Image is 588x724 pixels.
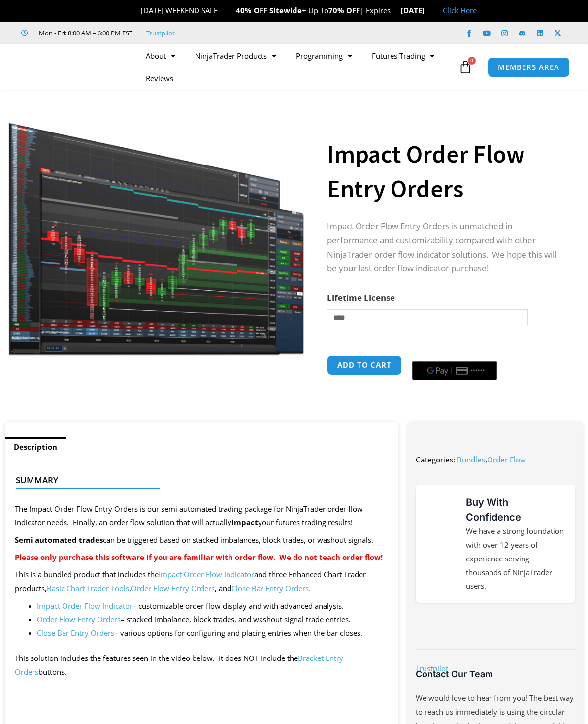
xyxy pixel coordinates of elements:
strong: impact [231,517,258,527]
img: 🎉 [218,7,226,14]
a: 0 [444,53,487,81]
a: Order Flow Entry Orders [131,583,215,593]
p: The Impact Order Flow Entry Orders is our semi automated trading package for NinjaTrader order fl... [15,502,389,530]
a: . [309,583,311,593]
a: Bundles [457,455,485,464]
a: Basic Chart Trader Tools [47,583,129,593]
li: – various options for configuring and placing entries when the bar closes. [37,626,389,640]
h3: Contact Our Team [416,668,576,680]
span: 0 [468,57,476,65]
h4: Summary [16,475,380,485]
a: Bracket Entry Orders [15,653,343,677]
nav: Menu [136,44,456,90]
li: – customizable order flow display and with advanced analysis. [37,599,389,613]
a: Trustpilot [146,27,175,39]
span: Categories: [416,455,455,464]
a: MEMBERS AREA [488,57,570,77]
a: Impact Order Flow Indicator [159,569,254,579]
p: This solution includes the features seen in the video below. It does NOT include the buttons. [15,652,389,679]
label: Lifetime License [327,292,395,303]
a: NinjaTrader Products [185,44,286,67]
a: Futures Trading [362,44,444,67]
a: Programming [286,44,362,67]
button: Buy with GPay [412,361,497,380]
img: 🛠️ [133,7,140,14]
a: About [136,44,185,67]
strong: Please only purchase this software if you are familiar with order flow. We do not teach order flow! [15,552,383,562]
span: [DATE] WEEKEND SALE + Up To | Expires [132,5,401,15]
img: 🏭 [425,7,432,14]
span: , [457,455,526,464]
a: Order Flow Entry Orders [37,614,121,624]
span: MEMBERS AREA [498,64,559,71]
span: Mon - Fri: 8:00 AM – 6:00 PM EST [36,27,132,39]
p: Impact Order Flow Entry Orders is unmatched in performance and customizability compared with othe... [327,219,563,276]
text: •••••• [470,367,485,374]
h1: Impact Order Flow Entry Orders [327,137,563,206]
strong: Semi automated trades [15,535,103,545]
p: can be triggered based on stacked imbalances, block trades, or washout signals. [15,533,389,547]
strong: [DATE] [401,5,433,15]
img: LogoAI | Affordable Indicators – NinjaTrader [18,49,124,85]
p: This is a bundled product that includes the and three Enhanced Chart Trader products, , , and [15,568,389,595]
a: Reviews [136,67,183,90]
a: Order Flow [487,455,526,464]
a: Trustpilot [416,663,448,673]
iframe: Secure payment input frame [410,354,499,355]
img: of4 [7,107,305,358]
img: ⌛ [391,7,398,14]
button: Add to cart [327,355,402,375]
img: NinjaTrader Wordmark color RGB | Affordable Indicators – NinjaTrader [433,619,557,634]
li: – stacked imbalance, block trades, and washout signal trade entries. [37,613,389,626]
strong: 70% OFF [328,5,360,15]
a: Close Bar Entry Orders [231,583,309,593]
h3: Buy With Confidence [466,495,565,525]
img: mark thumbs good 43913 | Affordable Indicators – NinjaTrader [425,529,455,559]
a: Description [5,437,66,457]
p: We have a strong foundation with over 12 years of experience serving thousands of NinjaTrader users. [466,525,565,593]
strong: 40% OFF Sitewide [236,5,302,15]
a: Click Here [443,5,477,15]
a: Close Bar Entry Orders [37,628,114,638]
a: Impact Order Flow Indicator [37,601,132,611]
